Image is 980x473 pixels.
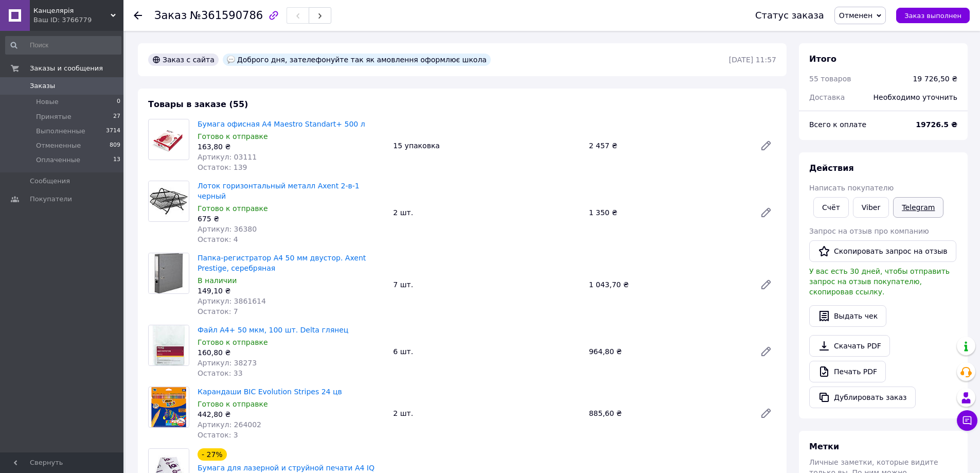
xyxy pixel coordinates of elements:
[756,202,776,223] a: Редактировать
[389,138,584,153] div: 15 упаковка
[809,54,836,64] span: Итого
[389,344,584,359] div: 6 шт.
[198,225,257,233] span: Артикул: 36380
[809,267,950,296] span: У вас есть 30 дней, чтобы отправить запрос на отзыв покупателю, скопировав ссылку.
[117,97,120,107] span: 0
[839,11,872,20] span: Отменен
[30,81,55,91] span: Заказы
[389,406,584,421] div: 2 шт.
[198,163,247,171] span: Остаток: 139
[198,153,257,161] span: Артикул: 03111
[198,214,385,224] div: 675 ₴
[809,184,894,192] span: Написать покупателю
[30,64,103,73] span: Заказы и сообщения
[957,410,977,431] button: Чат с покупателем
[198,400,268,408] span: Готово к отправке
[853,197,889,218] a: Viber
[5,36,121,55] input: Поиск
[148,54,219,66] div: Заказ с сайта
[198,369,243,377] span: Остаток: 33
[36,127,85,136] span: Выполненные
[585,406,752,421] div: 885,60 ₴
[809,387,916,408] button: Дублировать заказ
[809,163,854,173] span: Действия
[154,9,187,22] span: Заказ
[916,120,957,129] b: 19726.5 ₴
[190,9,263,22] span: №361590786
[198,421,261,429] span: Артикул: 264002
[913,74,957,84] div: 19 726,50 ₴
[36,97,59,107] span: Новые
[198,276,237,285] span: В наличии
[198,182,360,200] a: Лоток горизонтальный металл Axent 2-в-1 черный
[198,235,238,243] span: Остаток: 4
[756,274,776,295] a: Редактировать
[813,197,849,218] button: Cчёт
[585,205,752,220] div: 1 350 ₴
[198,254,366,272] a: Папка-регистратор А4 50 мм двустор. Axent Prestige, серебряная
[198,326,348,334] a: Файл А4+ 50 мкм, 100 шт. Delta глянец
[198,338,268,346] span: Готово к отправке
[198,307,238,316] span: Остаток: 7
[36,112,72,121] span: Принятые
[30,177,70,186] span: Сообщения
[198,297,266,305] span: Артикул: 3861614
[198,347,385,358] div: 160,80 ₴
[585,344,752,359] div: 964,80 ₴
[389,205,584,220] div: 2 шт.
[30,195,72,204] span: Покупатели
[106,127,120,136] span: 3714
[113,112,120,121] span: 27
[809,227,929,235] span: Запрос на отзыв про компанию
[110,141,120,150] span: 809
[198,204,268,213] span: Готово к отправке
[809,75,851,83] span: 55 товаров
[223,54,491,66] div: Доброго дня, зателефонуйте так як амовлення оформлює школа
[809,240,956,262] button: Скопировать запрос на отзыв
[36,141,81,150] span: Отмененные
[36,155,80,165] span: Оплаченные
[149,253,189,293] img: Папка-регистратор А4 50 мм двустор. Axent Prestige, серебряная
[896,8,970,23] button: Заказ выполнен
[148,99,248,109] span: Товары в заказе (55)
[198,286,385,296] div: 149,10 ₴
[198,359,257,367] span: Артикул: 38273
[585,138,752,153] div: 2 457 ₴
[809,120,866,129] span: Всего к оплате
[198,132,268,141] span: Готово к отправке
[198,448,227,461] div: - 27%
[33,15,123,25] div: Ваш ID: 3766779
[198,431,238,439] span: Остаток: 3
[134,10,142,21] div: Вернуться назад
[756,341,776,362] a: Редактировать
[809,442,839,451] span: Метки
[149,325,189,365] img: Файл А4+ 50 мкм, 100 шт. Delta глянец
[904,12,961,20] span: Заказ выполнен
[585,277,752,292] div: 1 043,70 ₴
[33,6,111,15] span: Канцелярiя
[756,135,776,156] a: Редактировать
[756,403,776,424] a: Редактировать
[809,305,886,327] button: Выдать чек
[867,86,964,109] div: Необходимо уточнить
[149,126,189,152] img: Бумага офисная А4 Maestro Standart+ 500 л
[893,197,943,218] a: Telegram
[198,409,385,419] div: 442,80 ₴
[227,56,235,64] img: :speech_balloon:
[755,10,824,21] div: Статус заказа
[149,181,189,221] img: Лоток горизонтальный металл Axent 2-в-1 черный
[389,277,584,292] div: 7 шт.
[809,93,845,101] span: Доставка
[113,155,120,165] span: 13
[198,142,385,152] div: 163,80 ₴
[809,361,886,382] a: Печать PDF
[151,387,186,427] img: Карандаши BIC Evolution Stripes 24 цв
[198,120,365,128] a: Бумага офисная А4 Maestro Standart+ 500 л
[729,56,776,64] time: [DATE] 11:57
[809,335,890,357] a: Скачать PDF
[198,388,342,396] a: Карандаши BIC Evolution Stripes 24 цв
